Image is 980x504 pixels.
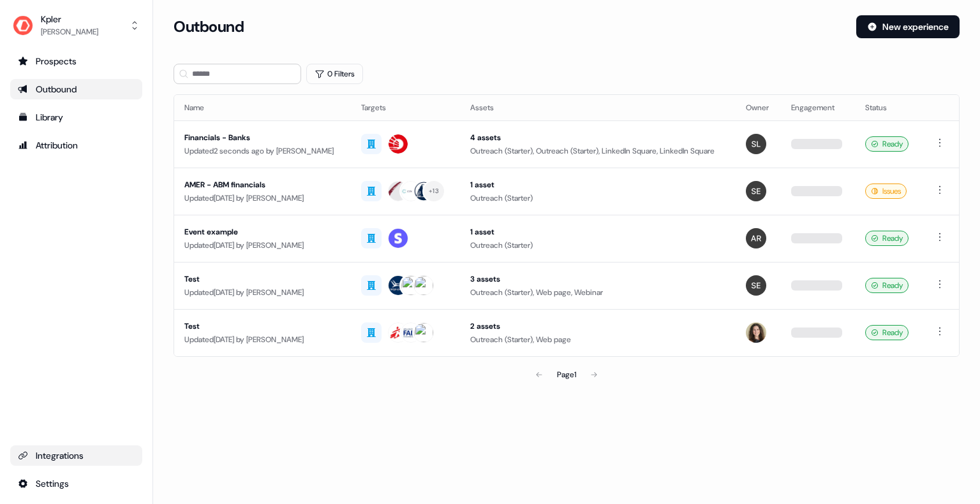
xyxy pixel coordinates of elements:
[470,333,725,346] div: Outreach (Starter), Web page
[470,286,725,299] div: Outreach (Starter), Web page, Webinar
[855,95,921,120] th: Status
[856,15,960,38] button: New experience
[174,17,244,36] h3: Outbound
[10,51,142,71] a: Go to prospects
[18,55,135,68] div: Prospects
[470,192,725,205] div: Outreach (Starter)
[746,322,766,343] img: Alexandra
[429,185,439,197] div: + 13
[184,226,341,238] div: Event example
[470,145,725,157] div: Outreach (Starter), Outreach (Starter), LinkedIn Square, LinkedIn Square
[184,273,341,285] div: Test
[10,107,142,127] a: Go to templates
[470,273,725,285] div: 3 assets
[470,239,725,252] div: Outreach (Starter)
[18,477,135,490] div: Settings
[865,136,909,152] div: Ready
[184,286,341,299] div: Updated [DATE] by [PERSON_NAME]
[10,135,142,155] a: Go to attribution
[184,320,341,333] div: Test
[184,192,341,205] div: Updated [DATE] by [PERSON_NAME]
[10,79,142,99] a: Go to outbound experience
[18,139,135,152] div: Attribution
[470,320,725,333] div: 2 assets
[18,111,135,124] div: Library
[351,95,460,120] th: Targets
[41,13,98,25] div: Kpler
[865,184,907,199] div: Issues
[865,278,909,293] div: Ready
[18,449,135,462] div: Integrations
[470,131,725,144] div: 4 assets
[746,275,766,296] img: Sabastian
[746,181,766,201] img: Sabastian
[184,178,341,191] div: AMER - ABM financials
[460,95,736,120] th: Assets
[781,95,856,120] th: Engagement
[746,134,766,154] img: Shi Jia
[184,333,341,346] div: Updated [DATE] by [PERSON_NAME]
[10,473,142,494] a: Go to integrations
[746,228,766,248] img: Aleksandra
[10,10,142,41] button: Kpler[PERSON_NAME]
[557,368,576,381] div: Page 1
[184,131,341,144] div: Financials - Banks
[865,325,909,340] div: Ready
[865,231,909,246] div: Ready
[470,178,725,191] div: 1 asset
[184,145,341,157] div: Updated 2 seconds ago by [PERSON_NAME]
[470,226,725,238] div: 1 asset
[10,445,142,466] a: Go to integrations
[736,95,781,120] th: Owner
[306,64,363,84] button: 0 Filters
[18,83,135,96] div: Outbound
[41,25,98,38] div: [PERSON_NAME]
[174,95,351,120] th: Name
[184,239,341,252] div: Updated [DATE] by [PERSON_NAME]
